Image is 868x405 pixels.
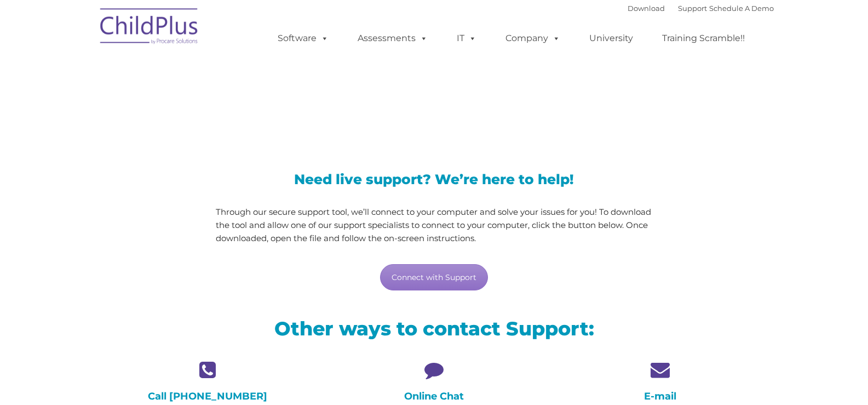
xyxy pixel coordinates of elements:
h4: Online Chat [329,390,539,402]
h4: Call [PHONE_NUMBER] [103,390,313,402]
a: Schedule A Demo [709,4,774,13]
font: | [628,4,774,13]
span: LiveSupport with SplashTop [103,79,513,112]
a: Software [267,27,340,49]
h4: E-mail [555,390,765,402]
a: Support [678,4,707,13]
img: ChildPlus by Procare Solutions [95,1,204,55]
a: Assessments [347,27,439,49]
a: Connect with Support [380,264,488,290]
a: Training Scramble!! [651,27,756,49]
a: Company [495,27,571,49]
h3: Need live support? We’re here to help! [216,173,652,186]
a: University [578,27,644,49]
a: Download [628,4,665,13]
h2: Other ways to contact Support: [103,316,766,341]
p: Through our secure support tool, we’ll connect to your computer and solve your issues for you! To... [216,206,652,245]
a: IT [446,27,487,49]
